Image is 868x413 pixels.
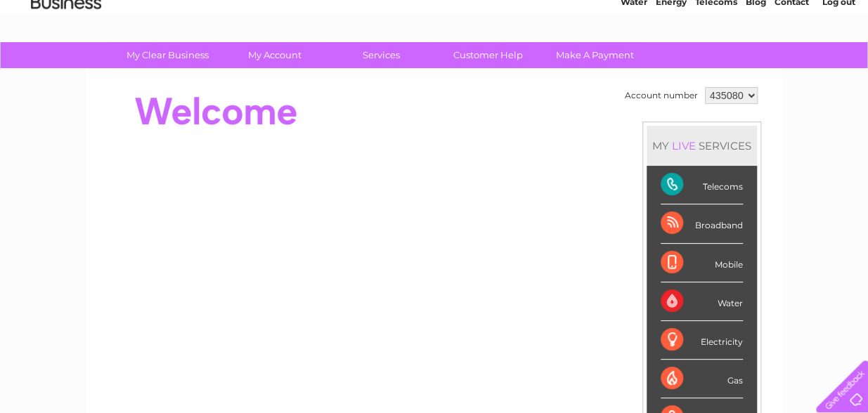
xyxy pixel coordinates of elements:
[661,321,743,360] div: Electricity
[746,60,766,70] a: Blog
[661,166,743,204] div: Telecoms
[30,37,102,79] img: logo.png
[216,42,332,68] a: My Account
[621,60,647,70] a: Water
[103,8,767,68] div: Clear Business is a trading name of Verastar Limited (registered in [GEOGRAPHIC_DATA] No. 3667643...
[822,60,855,70] a: Log out
[603,7,700,25] a: 0333 014 3131
[661,244,743,282] div: Mobile
[323,42,439,68] a: Services
[775,60,809,70] a: Contact
[669,139,699,152] div: LIVE
[695,60,737,70] a: Telecoms
[430,42,546,68] a: Customer Help
[661,204,743,243] div: Broadband
[661,282,743,321] div: Water
[110,42,226,68] a: My Clear Business
[661,360,743,398] div: Gas
[656,60,687,70] a: Energy
[537,42,653,68] a: Make A Payment
[647,126,757,166] div: MY SERVICES
[621,84,701,107] td: Account number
